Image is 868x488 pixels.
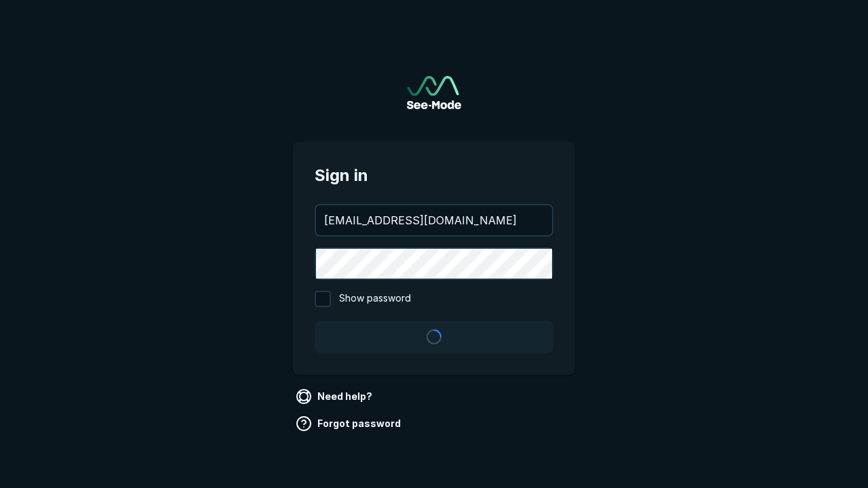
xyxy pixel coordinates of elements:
input: your@email.com [316,205,552,235]
span: Sign in [315,163,553,188]
a: Go to sign in [407,76,461,109]
img: See-Mode Logo [407,76,461,109]
a: Forgot password [293,413,406,434]
a: Need help? [293,386,378,407]
span: Show password [339,291,411,307]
